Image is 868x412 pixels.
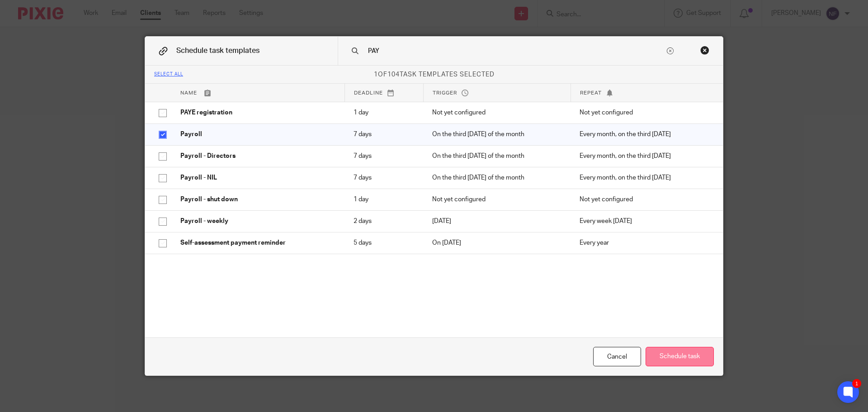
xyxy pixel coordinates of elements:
[180,238,335,247] p: Self-assessment payment reminder
[176,47,259,54] span: Schedule task templates
[180,108,335,117] p: PAYE registration
[354,195,414,204] p: 1 day
[700,46,709,55] div: Close this dialog window
[180,195,335,204] p: Payroll - shut down
[432,173,561,182] p: On the third [DATE] of the month
[593,347,641,366] div: Cancel
[354,152,414,161] p: 7 days
[432,195,561,204] p: Not yet configured
[432,130,561,139] p: On the third [DATE] of the month
[433,89,561,97] p: Trigger
[374,71,378,78] span: 1
[180,90,197,95] span: Name
[580,152,709,161] p: Every month, on the third [DATE]
[432,108,561,117] p: Not yet configured
[432,152,561,161] p: On the third [DATE] of the month
[354,173,414,182] p: 7 days
[180,130,335,139] p: Payroll
[354,130,414,139] p: 7 days
[154,72,183,77] div: Select all
[580,89,709,97] p: Repeat
[354,217,414,226] p: 2 days
[580,173,709,182] p: Every month, on the third [DATE]
[180,173,335,182] p: Payroll - NIL
[180,152,335,161] p: Payroll - Directors
[354,238,414,247] p: 5 days
[432,238,561,247] p: On [DATE]
[354,89,414,97] p: Deadline
[580,130,709,139] p: Every month, on the third [DATE]
[180,217,335,226] p: Payroll - weekly
[580,108,709,117] p: Not yet configured
[145,70,723,79] p: of task templates selected
[852,379,861,388] div: 1
[387,71,400,78] span: 104
[367,46,665,56] input: Search task templates...
[580,217,709,226] p: Every week [DATE]
[432,217,561,226] p: [DATE]
[580,238,709,247] p: Every year
[354,108,414,117] p: 1 day
[646,347,714,366] button: Schedule task
[580,195,709,204] p: Not yet configured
